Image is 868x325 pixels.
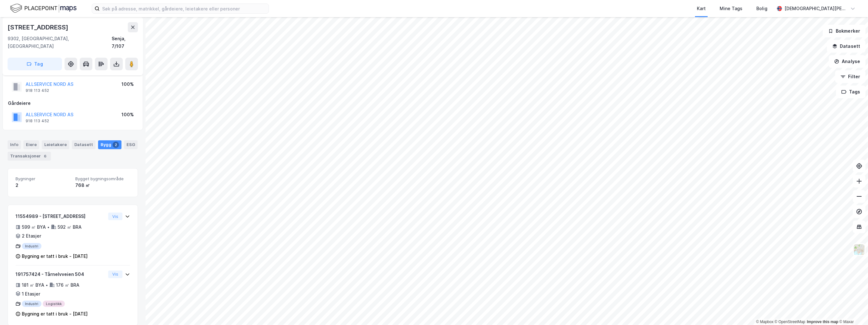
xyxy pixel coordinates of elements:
[22,290,40,298] div: 1 Etasjer
[26,118,49,124] div: 918 113 452
[15,213,106,220] div: 11554989 - [STREET_ADDRESS]
[8,152,51,161] div: Transaksjoner
[22,223,46,231] div: 599 ㎡ BYA
[836,86,865,98] button: Tags
[756,5,767,12] div: Bolig
[853,244,865,256] img: Z
[100,4,269,13] input: Søk på adresse, matrikkel, gårdeiere, leietakere eller personer
[22,232,41,240] div: 2 Etasjer
[121,80,134,88] div: 100%
[697,5,706,12] div: Kart
[75,182,130,189] div: 768 ㎡
[15,182,70,189] div: 2
[42,153,48,159] div: 6
[46,283,48,288] div: •
[827,40,865,53] button: Datasett
[23,140,39,149] div: Eiere
[836,295,868,325] iframe: Chat Widget
[15,176,70,182] span: Bygninger
[823,25,865,37] button: Bokmerker
[8,58,62,70] button: Tag
[56,281,79,289] div: 176 ㎡ BRA
[108,271,122,278] button: Vis
[22,281,44,289] div: 181 ㎡ BYA
[42,140,69,149] div: Leietakere
[112,35,138,50] div: Senja, 7/107
[829,55,865,68] button: Analyse
[807,320,838,324] a: Improve this map
[8,99,138,107] div: Gårdeiere
[75,176,130,182] span: Bygget bygningsområde
[26,88,49,93] div: 918 113 452
[8,35,112,50] div: 9302, [GEOGRAPHIC_DATA], [GEOGRAPHIC_DATA]
[8,22,70,32] div: [STREET_ADDRESS]
[22,252,88,260] div: Bygning er tatt i bruk - [DATE]
[58,223,82,231] div: 592 ㎡ BRA
[15,271,106,278] div: 191757424 - Tårnelvveien 504
[47,225,50,230] div: •
[98,140,121,149] div: Bygg
[835,70,865,83] button: Filter
[72,140,96,149] div: Datasett
[775,320,805,324] a: OpenStreetMap
[756,320,773,324] a: Mapbox
[121,111,134,118] div: 100%
[8,140,21,149] div: Info
[113,142,119,148] div: 2
[836,295,868,325] div: Kontrollprogram for chat
[108,213,122,220] button: Vis
[10,3,77,14] img: logo.f888ab2527a4732fd821a326f86c7f29.svg
[124,140,138,149] div: ESG
[784,5,848,12] div: [DEMOGRAPHIC_DATA][PERSON_NAME]
[720,5,742,12] div: Mine Tags
[22,310,88,318] div: Bygning er tatt i bruk - [DATE]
